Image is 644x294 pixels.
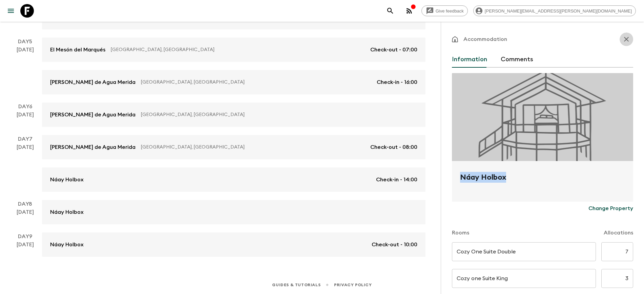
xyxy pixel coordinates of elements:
p: Check-out - 07:00 [370,46,417,54]
p: Check-in - 14:00 [376,176,417,184]
p: Day 9 [8,232,42,241]
a: Náay HolboxCheck-in - 14:00 [42,167,425,192]
p: Rooms [452,229,469,237]
p: Check-out - 10:00 [372,241,417,249]
p: Náay Holbox [50,241,84,249]
div: [DATE] [17,241,34,257]
p: Allocations [604,229,633,237]
div: [DATE] [17,143,34,192]
p: Day 8 [8,200,42,208]
div: [DATE] [17,208,34,224]
input: eg. Tent on a jeep [452,242,596,261]
button: Change Property [588,202,633,215]
a: Náay Holbox [42,200,425,224]
p: Day 6 [8,103,42,111]
p: Change Property [588,204,633,212]
p: Check-in - 16:00 [377,78,417,86]
p: [PERSON_NAME] de Agua Merida [50,78,136,86]
a: [PERSON_NAME] de Agua Merida[GEOGRAPHIC_DATA], [GEOGRAPHIC_DATA] [42,103,425,127]
button: search adventures [383,4,397,18]
div: [DATE] [17,46,34,94]
p: Day 5 [8,38,42,46]
p: Day 7 [8,135,42,143]
p: [GEOGRAPHIC_DATA], [GEOGRAPHIC_DATA] [141,79,371,86]
p: [GEOGRAPHIC_DATA], [GEOGRAPHIC_DATA] [141,111,412,118]
a: Privacy Policy [334,281,372,289]
p: [GEOGRAPHIC_DATA], [GEOGRAPHIC_DATA] [141,144,365,151]
a: Give feedback [421,5,468,16]
span: [PERSON_NAME][EMAIL_ADDRESS][PERSON_NAME][DOMAIN_NAME] [481,8,636,14]
input: eg. Double superior treehouse [452,269,596,288]
div: Photo of Náay Holbox [452,73,633,161]
h2: Náay Holbox [460,172,625,194]
p: Accommodation [463,35,507,43]
a: Guides & Tutorials [272,281,320,289]
button: menu [4,4,18,18]
button: Information [452,51,487,68]
p: [PERSON_NAME] de Agua Merida [50,143,136,151]
p: [PERSON_NAME] de Agua Merida [50,111,136,119]
span: Give feedback [432,8,468,14]
div: [PERSON_NAME][EMAIL_ADDRESS][PERSON_NAME][DOMAIN_NAME] [473,5,636,16]
button: Comments [501,51,533,68]
p: Náay Holbox [50,176,84,184]
p: Check-out - 08:00 [370,143,417,151]
a: [PERSON_NAME] de Agua Merida[GEOGRAPHIC_DATA], [GEOGRAPHIC_DATA]Check-in - 16:00 [42,70,425,94]
p: El Mesón del Marqués [50,46,105,54]
p: Náay Holbox [50,208,84,216]
p: [GEOGRAPHIC_DATA], [GEOGRAPHIC_DATA] [111,46,365,53]
div: [DATE] [17,111,34,127]
a: El Mesón del Marqués[GEOGRAPHIC_DATA], [GEOGRAPHIC_DATA]Check-out - 07:00 [42,38,425,62]
a: [PERSON_NAME] de Agua Merida[GEOGRAPHIC_DATA], [GEOGRAPHIC_DATA]Check-out - 08:00 [42,135,425,159]
a: Náay HolboxCheck-out - 10:00 [42,232,425,257]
